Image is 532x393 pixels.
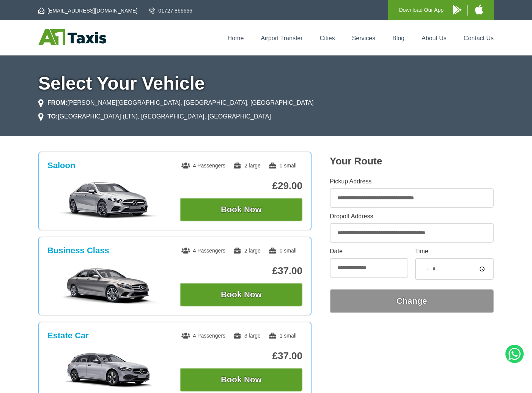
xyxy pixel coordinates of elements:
[233,163,261,169] span: 2 large
[415,248,494,254] label: Time
[422,35,447,41] a: About Us
[261,35,302,41] a: Airport Transfer
[180,265,302,277] p: £37.00
[47,331,89,341] h3: Estate Car
[330,155,494,167] h2: Your Route
[268,163,296,169] span: 0 small
[38,98,313,107] li: [PERSON_NAME][GEOGRAPHIC_DATA], [GEOGRAPHIC_DATA], [GEOGRAPHIC_DATA]
[475,5,483,14] img: A1 Taxis iPhone App
[38,29,106,45] img: A1 Taxis St Albans LTD
[330,213,494,219] label: Dropoff Address
[233,333,261,339] span: 3 large
[330,248,408,254] label: Date
[47,161,75,170] h3: Saloon
[233,248,261,254] span: 2 large
[52,266,166,304] img: Business Class
[180,368,302,391] button: Book Now
[47,99,67,106] strong: FROM:
[330,178,494,185] label: Pickup Address
[181,163,225,169] span: 4 Passengers
[464,35,494,41] a: Contact Us
[38,112,271,121] li: [GEOGRAPHIC_DATA] (LTN), [GEOGRAPHIC_DATA], [GEOGRAPHIC_DATA]
[352,35,375,41] a: Services
[52,351,166,389] img: Estate Car
[180,283,302,306] button: Book Now
[268,248,296,254] span: 0 small
[52,181,166,219] img: Saloon
[399,5,444,15] p: Download Our App
[47,113,58,120] strong: TO:
[181,248,225,254] span: 4 Passengers
[453,5,461,14] img: A1 Taxis Android App
[180,180,302,192] p: £29.00
[149,7,192,14] a: 01727 866666
[38,74,494,93] h1: Select Your Vehicle
[268,333,296,339] span: 1 small
[181,333,225,339] span: 4 Passengers
[47,246,109,256] h3: Business Class
[228,35,244,41] a: Home
[180,350,302,362] p: £37.00
[38,7,137,14] a: [EMAIL_ADDRESS][DOMAIN_NAME]
[392,35,405,41] a: Blog
[180,198,302,221] button: Book Now
[320,35,335,41] a: Cities
[330,289,494,313] button: Change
